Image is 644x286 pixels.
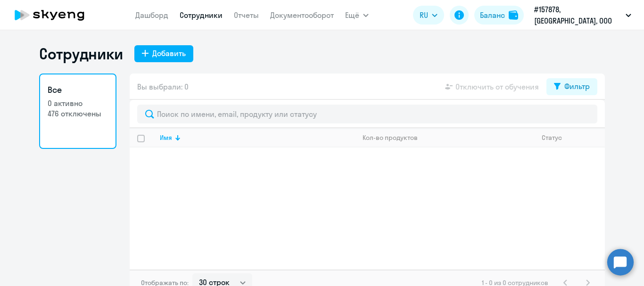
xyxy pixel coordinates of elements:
div: Имя [160,133,172,142]
div: Имя [160,133,355,142]
button: Балансbalance [474,6,524,25]
div: Статус [542,133,562,142]
img: balance [509,10,518,20]
div: Кол-во продуктов [363,133,534,142]
p: 0 активно [48,98,108,108]
a: Отчеты [234,10,259,20]
span: Ещё [345,9,359,21]
h3: Все [48,84,108,96]
a: Документооборот [270,10,334,20]
span: RU [420,9,428,21]
button: RU [413,6,444,25]
div: Добавить [152,48,186,59]
a: Сотрудники [180,10,223,20]
div: Статус [542,133,604,142]
span: Вы выбрали: 0 [137,81,189,92]
div: Фильтр [564,81,590,92]
p: 476 отключены [48,108,108,119]
a: Дашборд [135,10,168,20]
button: #157878, [GEOGRAPHIC_DATA], ООО [529,4,636,26]
a: Все0 активно476 отключены [39,74,116,149]
button: Добавить [134,45,193,62]
input: Поиск по имени, email, продукту или статусу [137,105,597,123]
button: Фильтр [546,78,597,95]
p: #157878, [GEOGRAPHIC_DATA], ООО [534,4,622,26]
h1: Сотрудники [39,44,123,63]
button: Ещё [345,6,369,25]
div: Баланс [480,9,505,21]
div: Кол-во продуктов [363,133,418,142]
